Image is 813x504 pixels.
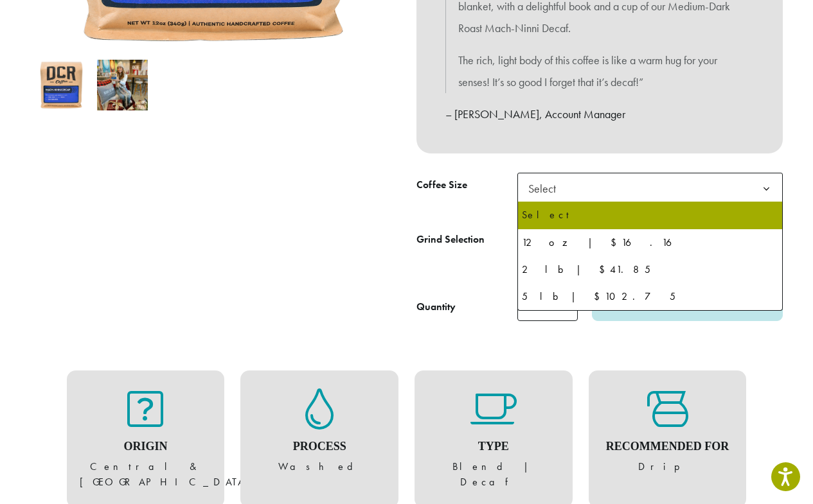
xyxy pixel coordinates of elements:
figure: Drip [602,388,734,474]
h4: Process [253,440,386,454]
h4: Recommended For [602,440,734,454]
span: Select [523,176,569,201]
div: 5 lb | $102.75 [522,287,778,306]
h4: Type [427,440,560,454]
p: – [PERSON_NAME], Account Manager [445,103,754,125]
div: 2 lb | $41.85 [522,260,778,279]
figure: Blend | Decaf [427,388,560,490]
img: Mach-Ninni Decaf - Image 2 [97,60,148,110]
div: Quantity [416,299,456,315]
img: Mach-Ninni Decaf [36,60,87,110]
div: 12 oz | $16.16 [522,233,778,252]
label: Grind Selection [416,230,517,249]
li: Select [518,202,782,229]
label: Coffee Size [416,176,517,195]
figure: Washed [253,388,386,474]
figure: Central & [GEOGRAPHIC_DATA] [80,388,212,490]
p: The rich, light body of this coffee is like a warm hug for your senses! It’s so good I forget tha... [458,49,741,93]
h4: Origin [80,440,212,454]
span: Select [517,173,783,204]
